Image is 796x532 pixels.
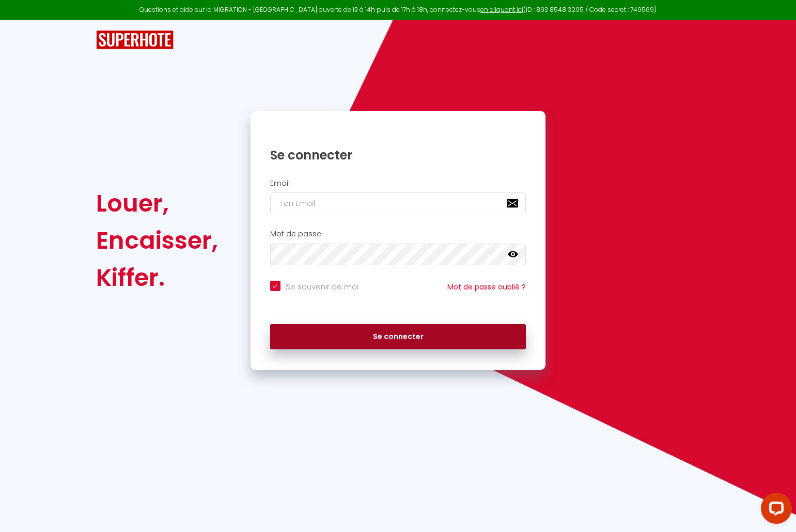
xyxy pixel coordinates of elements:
[270,230,526,238] h2: Mot de passe
[270,192,526,214] input: Ton Email
[96,30,174,50] img: SuperHote logo
[96,222,218,259] div: Encaisser,
[447,282,526,292] a: Mot de passe oublié ?
[96,185,218,222] div: Louer,
[270,179,526,188] h2: Email
[270,147,526,163] h1: Se connecter
[480,5,523,14] a: en cliquant ici
[270,324,526,350] button: Se connecter
[96,259,218,296] div: Kiffer.
[753,489,796,532] iframe: LiveChat chat widget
